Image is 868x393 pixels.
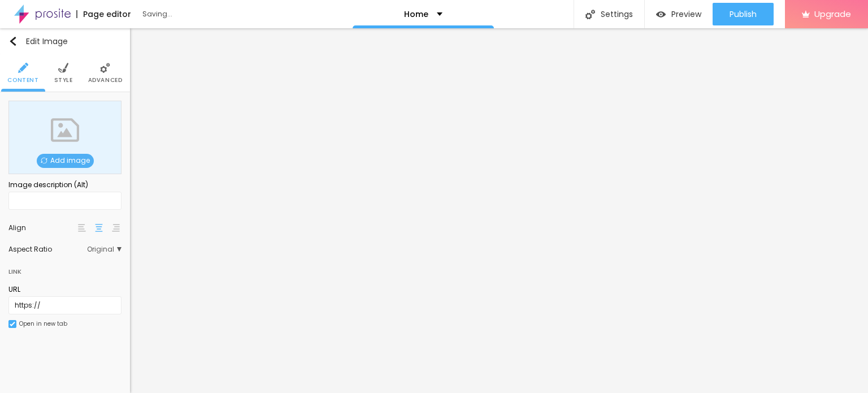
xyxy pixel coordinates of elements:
img: view-1.svg [656,10,666,19]
img: Icone [100,63,110,73]
div: Page editor [76,10,131,18]
div: URL [8,284,121,295]
span: Style [54,77,73,83]
div: Link [8,258,121,279]
div: Link [8,265,21,278]
img: Icone [41,157,47,164]
div: Image description (Alt) [8,180,121,190]
img: Icone [8,37,18,46]
img: Icone [10,321,15,327]
button: Preview [645,3,713,25]
span: Publish [730,10,757,19]
div: Open in new tab [19,321,67,327]
span: Preview [671,10,701,19]
div: Align [8,224,76,231]
img: paragraph-center-align.svg [95,224,103,232]
img: Icone [18,63,28,73]
img: Icone [585,10,595,19]
span: Original [87,246,121,253]
img: Icone [58,63,68,73]
span: Content [7,77,38,83]
iframe: Editor [130,28,868,393]
span: Add image [37,154,94,168]
button: Publish [713,3,774,25]
div: Aspect Ratio [8,246,87,253]
img: paragraph-left-align.svg [78,224,86,232]
div: Saving... [142,11,272,18]
img: paragraph-right-align.svg [112,224,120,232]
span: Upgrade [814,9,851,19]
p: Home [404,10,428,18]
span: Advanced [88,77,123,83]
div: Edit Image [8,37,68,46]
